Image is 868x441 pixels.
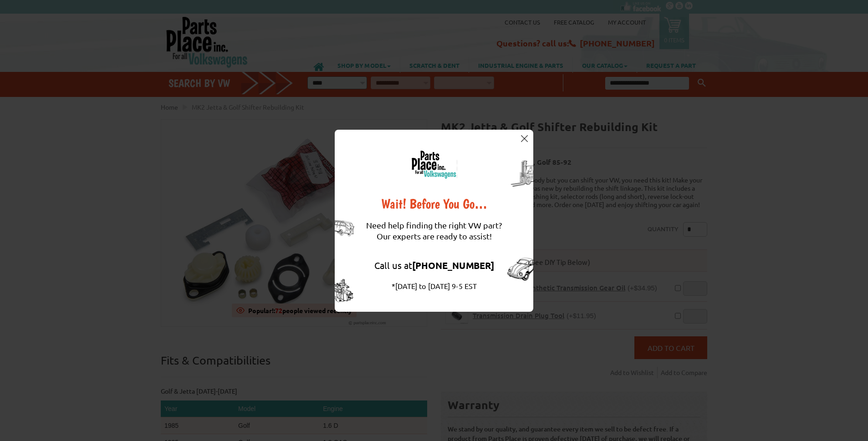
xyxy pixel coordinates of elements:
[366,280,502,291] div: *[DATE] to [DATE] 9-5 EST
[521,135,528,142] img: close
[411,150,457,179] img: logo
[366,211,502,251] div: Need help finding the right VW part? Our experts are ready to assist!
[412,259,494,271] strong: [PHONE_NUMBER]
[374,259,494,271] a: Call us at[PHONE_NUMBER]
[366,197,502,211] div: Wait! Before You Go…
